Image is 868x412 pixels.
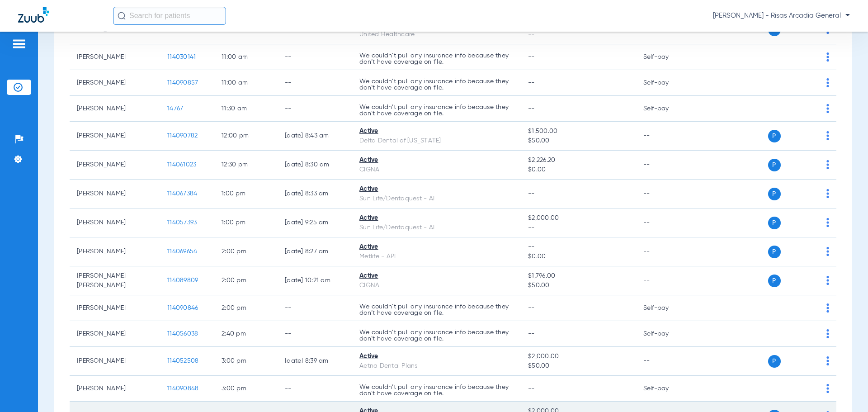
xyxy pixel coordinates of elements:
[167,105,183,112] span: 14767
[70,376,160,402] td: [PERSON_NAME]
[70,180,160,208] td: [PERSON_NAME]
[826,247,829,256] img: group-dot-blue.svg
[278,180,352,208] td: [DATE] 8:33 AM
[528,305,535,311] span: --
[528,136,628,146] span: $50.00
[636,70,697,96] td: Self-pay
[359,352,514,361] div: Active
[806,384,815,393] img: x.svg
[359,136,514,146] div: Delta Dental of [US_STATE]
[826,329,829,338] img: group-dot-blue.svg
[167,161,196,168] span: 114061023
[528,54,535,60] span: --
[70,70,160,96] td: [PERSON_NAME]
[359,223,514,232] div: Sun Life/Dentaquest - AI
[826,276,829,285] img: group-dot-blue.svg
[636,295,697,321] td: Self-pay
[214,266,278,295] td: 2:00 PM
[167,277,198,284] span: 114089809
[359,156,514,165] div: Active
[18,7,49,23] img: Zuub Logo
[359,30,514,39] div: United Healthcare
[806,218,815,227] img: x.svg
[826,52,829,62] img: group-dot-blue.svg
[167,80,198,86] span: 114090857
[167,358,198,364] span: 114052508
[636,376,697,402] td: Self-pay
[359,281,514,290] div: CIGNA
[359,185,514,194] div: Active
[214,347,278,376] td: 3:00 PM
[278,151,352,180] td: [DATE] 8:30 AM
[359,361,514,371] div: Aetna Dental Plans
[636,44,697,70] td: Self-pay
[528,352,628,361] span: $2,000.00
[826,218,829,227] img: group-dot-blue.svg
[359,303,514,316] p: We couldn’t pull any insurance info because they don’t have coverage on file.
[806,329,815,338] img: x.svg
[768,355,781,368] span: P
[214,237,278,266] td: 2:00 PM
[768,188,781,200] span: P
[214,96,278,122] td: 11:30 AM
[278,321,352,347] td: --
[636,180,697,208] td: --
[359,104,514,117] p: We couldn’t pull any insurance info because they don’t have coverage on file.
[167,248,197,255] span: 114069654
[70,321,160,347] td: [PERSON_NAME]
[636,266,697,295] td: --
[826,104,829,113] img: group-dot-blue.svg
[70,295,160,321] td: [PERSON_NAME]
[359,194,514,204] div: Sun Life/Dentaquest - AI
[528,127,628,136] span: $1,500.00
[768,246,781,258] span: P
[70,237,160,266] td: [PERSON_NAME]
[359,384,514,397] p: We couldn’t pull any insurance info because they don’t have coverage on file.
[70,208,160,237] td: [PERSON_NAME]
[806,189,815,198] img: x.svg
[826,189,829,198] img: group-dot-blue.svg
[167,305,198,311] span: 114090846
[359,165,514,175] div: CIGNA
[806,131,815,140] img: x.svg
[768,217,781,229] span: P
[636,151,697,180] td: --
[806,52,815,62] img: x.svg
[636,237,697,266] td: --
[214,295,278,321] td: 2:00 PM
[826,78,829,87] img: group-dot-blue.svg
[359,329,514,342] p: We couldn’t pull any insurance info because they don’t have coverage on file.
[636,347,697,376] td: --
[806,303,815,313] img: x.svg
[806,78,815,87] img: x.svg
[167,219,197,226] span: 114057393
[826,131,829,140] img: group-dot-blue.svg
[528,252,628,261] span: $0.00
[70,347,160,376] td: [PERSON_NAME]
[636,208,697,237] td: --
[214,122,278,151] td: 12:00 PM
[278,237,352,266] td: [DATE] 8:27 AM
[528,361,628,371] span: $50.00
[713,11,850,20] span: [PERSON_NAME] - Risas Arcadia General
[806,247,815,256] img: x.svg
[528,156,628,165] span: $2,226.20
[278,96,352,122] td: --
[113,7,226,25] input: Search for patients
[359,78,514,91] p: We couldn’t pull any insurance info because they don’t have coverage on file.
[278,295,352,321] td: --
[528,165,628,175] span: $0.00
[806,356,815,365] img: x.svg
[167,133,198,139] span: 114090782
[768,159,781,171] span: P
[70,266,160,295] td: [PERSON_NAME] [PERSON_NAME]
[528,30,628,39] span: --
[528,242,628,252] span: --
[359,52,514,65] p: We couldn’t pull any insurance info because they don’t have coverage on file.
[278,44,352,70] td: --
[278,208,352,237] td: [DATE] 9:25 AM
[826,160,829,169] img: group-dot-blue.svg
[528,190,535,197] span: --
[636,321,697,347] td: Self-pay
[167,385,198,392] span: 114090848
